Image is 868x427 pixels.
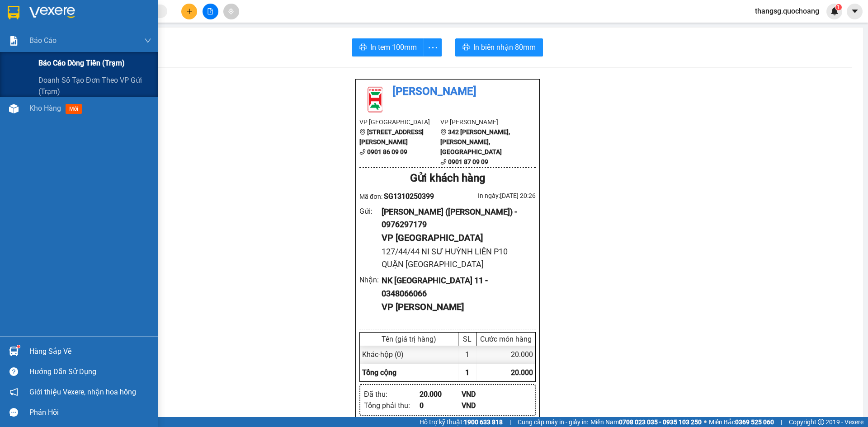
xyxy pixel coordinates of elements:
[29,35,57,46] span: Báo cáo
[9,36,19,46] img: solution-icon
[359,274,382,286] div: Nhận :
[29,104,61,113] span: Kho hàng
[29,386,136,398] span: Giới thiệu Vexere, nhận hoa hồng
[29,406,151,419] div: Phản hồi
[8,8,99,28] div: [GEOGRAPHIC_DATA]
[9,408,18,417] span: message
[382,206,528,231] div: [PERSON_NAME] ([PERSON_NAME]) - 0976297179
[735,418,774,426] strong: 0369 525 060
[359,170,536,187] div: Gửi khách hàng
[228,8,234,14] span: aim
[440,129,447,135] span: environment
[8,8,22,17] span: Gửi:
[382,231,528,245] div: VP [GEOGRAPHIC_DATA]
[359,149,366,155] span: phone
[479,335,533,343] div: Cước món hàng
[9,347,19,356] img: warehouse-icon
[464,418,503,426] strong: 1900 633 818
[8,50,99,62] div: 0976297179
[359,43,367,52] span: printer
[359,83,536,100] li: [PERSON_NAME]
[352,38,424,56] button: printerIn tem 100mm
[382,274,528,300] div: NK [GEOGRAPHIC_DATA] 11 - 0348066066
[106,61,198,73] div: 0348066066
[424,38,442,56] button: more
[837,4,840,10] span: 1
[448,191,536,201] div: In ngày: [DATE] 20:26
[207,8,213,14] span: file-add
[362,368,396,377] span: Tổng cộng
[590,417,702,427] span: Miền Nam
[509,417,511,427] span: |
[223,4,239,19] button: aim
[835,4,842,10] sup: 1
[362,350,404,359] span: Khác - hộp (0)
[851,7,859,15] span: caret-down
[382,245,528,271] div: 127/44/44 NI SƯ HUỲNH LIÊN P10 QUẬN [GEOGRAPHIC_DATA]
[359,117,440,127] li: VP [GEOGRAPHIC_DATA]
[106,28,198,61] div: NK [GEOGRAPHIC_DATA] 11
[709,417,774,427] span: Miền Bắc
[367,148,407,155] b: 0901 86 09 09
[8,28,99,50] div: [PERSON_NAME] ([PERSON_NAME])
[476,346,535,363] div: 20.000
[359,206,382,217] div: Gửi :
[359,191,448,202] div: Mã đơn:
[420,400,462,411] div: 0
[465,368,469,377] span: 1
[462,43,470,52] span: printer
[362,335,456,343] div: Tên (giá trị hàng)
[106,8,127,17] span: Nhận:
[181,4,197,19] button: plus
[847,4,863,19] button: caret-down
[359,128,424,145] b: [STREET_ADDRESS][PERSON_NAME]
[382,300,528,314] div: VP [PERSON_NAME]
[370,42,417,53] span: In tem 100mm
[830,7,839,15] img: icon-new-feature
[420,389,462,400] div: 20.000
[29,345,151,358] div: Hàng sắp về
[748,5,826,17] span: thangsg.quochoang
[462,389,504,400] div: VND
[144,37,151,44] span: down
[9,388,18,396] span: notification
[424,42,441,53] span: more
[9,367,18,376] span: question-circle
[704,420,707,424] span: ⚪️
[420,417,503,427] span: Hỗ trợ kỹ thuật:
[455,38,543,56] button: printerIn biên nhận 80mm
[359,129,366,135] span: environment
[364,400,420,411] div: Tổng phải thu :
[9,104,19,113] img: warehouse-icon
[29,365,151,379] div: Hướng dẫn sử dụng
[8,6,19,19] img: logo-vxr
[781,417,782,427] span: |
[461,335,474,343] div: SL
[440,128,510,155] b: 342 [PERSON_NAME], [PERSON_NAME], [GEOGRAPHIC_DATA]
[384,192,434,201] span: SG1310250399
[619,418,702,426] strong: 0708 023 035 - 0935 103 250
[8,62,99,106] div: 127/44/44 NI SƯ HUỲNH LIÊN P10 QUẬN [GEOGRAPHIC_DATA]
[17,345,20,348] sup: 1
[364,389,420,400] div: Đã thu :
[818,419,824,425] span: copyright
[106,8,198,28] div: [PERSON_NAME]
[66,104,82,114] span: mới
[440,159,447,165] span: phone
[473,42,536,53] span: In biên nhận 80mm
[448,158,488,165] b: 0901 87 09 09
[511,368,533,377] span: 20.000
[38,57,125,69] span: Báo cáo dòng tiền (trạm)
[203,4,218,19] button: file-add
[440,117,521,127] li: VP [PERSON_NAME]
[38,75,151,97] span: Doanh số tạo đơn theo VP gửi (trạm)
[186,8,193,14] span: plus
[462,400,504,411] div: VND
[458,346,476,363] div: 1
[518,417,588,427] span: Cung cấp máy in - giấy in:
[359,83,391,115] img: logo.jpg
